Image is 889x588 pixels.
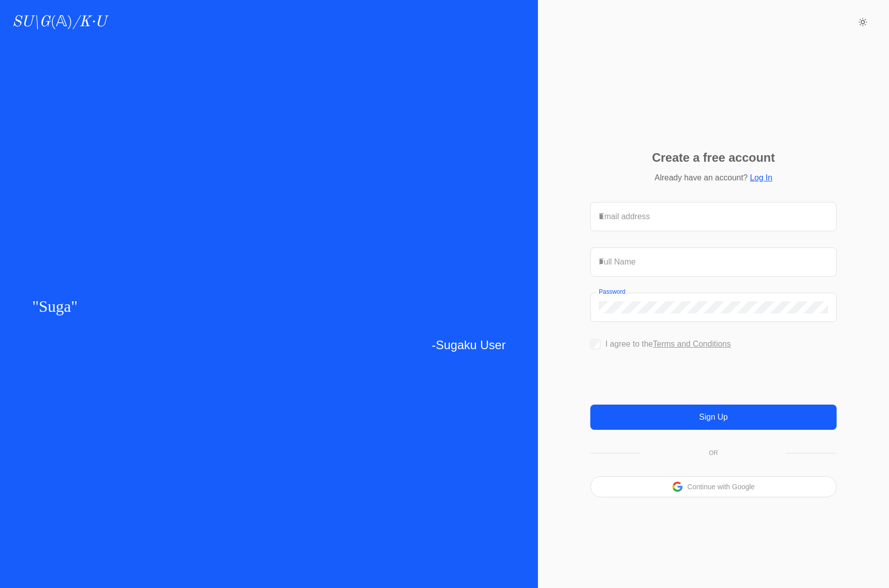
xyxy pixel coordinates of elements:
p: -Sugaku User [32,336,506,355]
p: Create a free account [652,152,775,164]
p: OR [709,450,718,456]
i: /K·U [73,15,106,30]
button: Continue with Google [688,483,755,490]
a: Log In [750,173,772,182]
button: Sign Up [590,405,837,430]
label: I agree to the [605,340,731,348]
p: " " [32,294,506,319]
span: Already have an account? [655,173,748,182]
a: Terms and Conditions [653,340,731,348]
a: SU\G(𝔸)/K·U [12,13,106,31]
span: Suga [39,297,71,315]
i: SU\G [12,15,50,30]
